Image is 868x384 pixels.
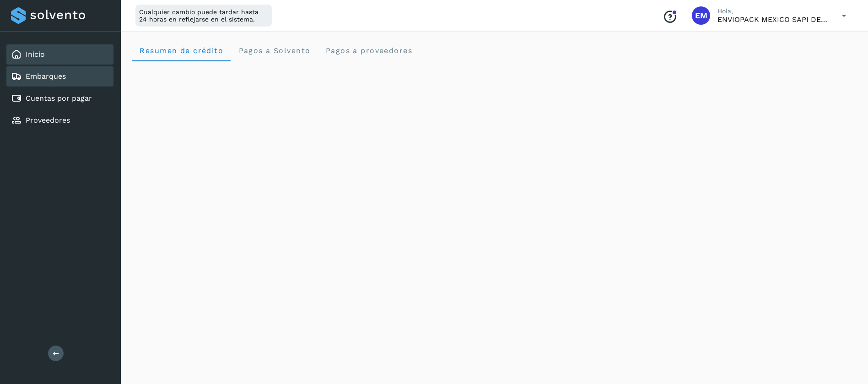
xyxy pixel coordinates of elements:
[238,46,310,55] span: Pagos a Solvento
[6,88,113,108] div: Cuentas por pagar
[717,15,827,24] p: ENVIOPACK MEXICO SAPI DE CV
[139,46,223,55] span: Resumen de crédito
[26,116,70,124] a: Proveedores
[26,50,45,59] a: Inicio
[26,94,92,103] a: Cuentas por pagar
[6,44,113,65] div: Inicio
[717,7,827,15] p: Hola,
[6,66,113,87] div: Embarques
[135,5,272,27] div: Cualquier cambio puede tardar hasta 24 horas en reflejarse en el sistema.
[325,46,412,55] span: Pagos a proveedores
[26,72,66,81] a: Embarques
[6,110,113,130] div: Proveedores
